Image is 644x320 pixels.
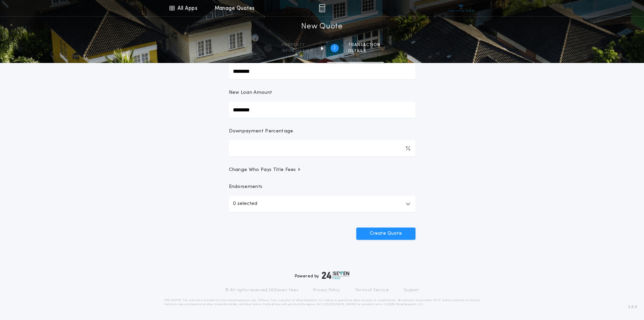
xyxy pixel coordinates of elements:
a: Terms of Service [355,287,389,293]
span: Transaction [348,42,380,48]
p: New Loan Amount [229,89,272,96]
a: Support [404,287,419,293]
h2: 2 [333,45,336,51]
input: Downpayment Percentage [229,140,415,156]
button: 0 selected [229,196,415,212]
span: information [282,48,313,54]
span: Property [282,42,313,48]
input: New Loan Amount [229,102,415,118]
span: details [348,48,380,54]
span: 3.8.0 [628,304,637,310]
img: vs-icon [448,5,474,12]
p: Endorsements [229,184,415,190]
a: Privacy Policy [313,287,340,293]
p: © All rights reserved. 24|Seven Fees [225,287,298,293]
h1: New Quote [301,21,342,32]
button: Change Who Pays Title Fees [229,167,415,173]
img: img [319,4,325,12]
button: Create Quote [356,228,415,240]
a: [URL][DOMAIN_NAME] [323,303,356,306]
p: Downpayment Percentage [229,128,293,135]
p: 0 selected [233,200,257,208]
input: Sale Price [229,63,415,79]
img: logo [322,271,350,279]
span: Change Who Pays Title Fees [229,167,302,173]
div: Powered by [295,271,350,279]
p: DISCLAIMER: This estimate is provided for informational purposes only. 24|Seven Fees, a product o... [164,298,480,306]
